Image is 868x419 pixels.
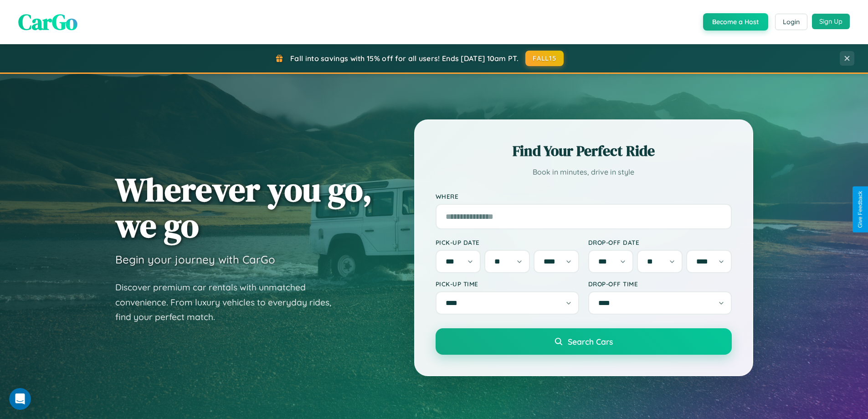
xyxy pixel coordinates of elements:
label: Drop-off Time [588,280,732,288]
span: CarGo [18,7,77,37]
button: Sign Up [812,14,850,29]
iframe: Intercom live chat [9,388,31,410]
p: Discover premium car rentals with unmatched convenience. From luxury vehicles to everyday rides, ... [115,280,343,325]
label: Pick-up Date [436,238,579,246]
button: Search Cars [436,328,732,355]
span: Search Cars [568,336,613,347]
h1: Wherever you go, we go [115,171,372,243]
h3: Begin your journey with CarGo [115,253,275,266]
button: Become a Host [703,13,768,31]
label: Pick-up Time [436,280,579,288]
p: Book in minutes, drive in style [436,166,732,179]
span: Fall into savings with 15% off for all users! Ends [DATE] 10am PT. [290,54,519,63]
div: Give Feedback [857,191,863,228]
label: Drop-off Date [588,238,732,246]
h2: Find Your Perfect Ride [436,141,732,161]
label: Where [436,192,732,200]
button: Login [775,14,807,30]
button: FALL15 [525,51,564,66]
